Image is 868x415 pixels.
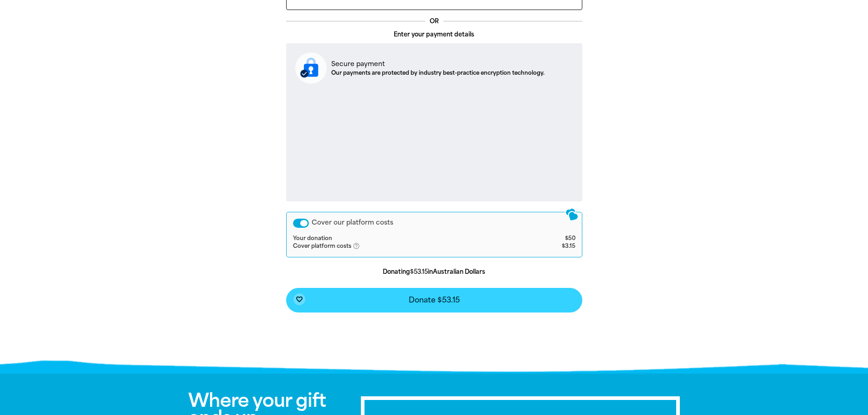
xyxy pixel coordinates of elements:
[293,219,309,228] button: Cover our platform costs
[331,59,544,69] p: Secure payment
[286,288,582,313] button: favorite_borderDonate $53.15
[286,267,582,277] p: Donating in Australian Dollars
[286,30,582,39] p: Enter your payment details
[331,69,544,77] p: Our payments are protected by industry best-practice encryption technology.
[410,268,428,275] b: $53.15
[409,297,460,304] span: Donate $53.15
[425,17,443,26] p: OR
[293,235,528,242] td: Your donation
[296,296,303,303] i: favorite_border
[528,242,575,251] td: $3.15
[528,235,575,242] td: $50
[293,242,528,251] td: Cover platform costs
[353,242,367,250] i: help_outlined
[293,91,575,194] iframe: Secure payment input frame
